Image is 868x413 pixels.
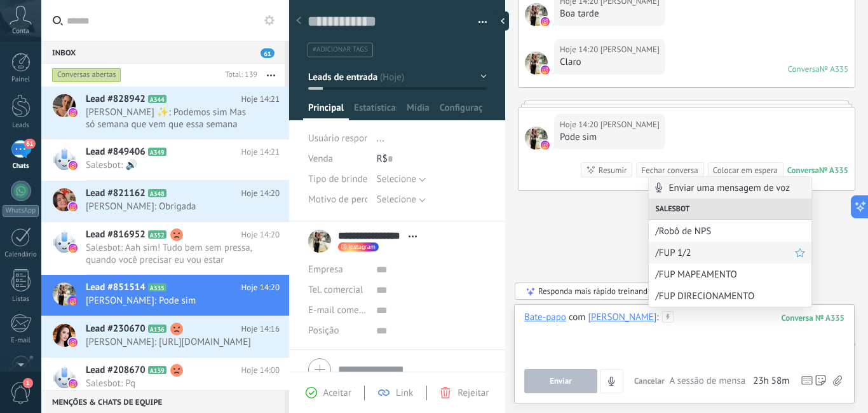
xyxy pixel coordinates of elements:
[496,11,509,31] div: ocultar
[41,87,289,139] a: Lead #828942 A344 Hoje 14:21 [PERSON_NAME] ✨: Podemos sim Mas só semana que vem que essa semana e...
[148,325,166,333] span: A136
[599,164,627,176] div: Resumir
[69,108,78,117] img: instagram.svg
[524,369,597,393] button: Enviar
[655,290,805,302] span: /FUP DIRECIONAMENTO
[819,165,848,176] div: № A335
[440,102,482,120] span: Configurações
[313,45,368,54] span: #adicionar tags
[354,102,397,120] span: Estatísticas
[148,95,166,103] span: A344
[86,200,255,213] span: [PERSON_NAME]: Obrigada
[69,379,78,388] img: instagram.svg
[86,187,146,200] span: Lead #821162
[86,242,255,266] span: Salesbot: Aah sim! Tudo bem sem pressa, quando você precisar eu vou estar disponível, ok?☺️
[220,69,257,81] div: Total: 139
[86,377,255,389] span: Salesbot: Pq
[148,283,166,291] span: A335
[241,146,280,158] span: Hoje 14:21
[787,165,819,176] div: Conversa
[308,149,367,169] div: Venda
[41,41,285,64] div: Inbox
[41,316,289,357] a: Lead #230670 A136 Hoje 14:16 [PERSON_NAME]: [URL][DOMAIN_NAME]
[86,159,255,171] span: Salesbot: 🔊
[148,189,166,197] span: A348
[308,169,367,190] div: Tipo de brinde
[308,190,367,210] div: Motivo de perda
[24,139,35,149] span: 61
[713,164,778,176] div: Colocar em espera
[377,190,426,210] button: Selecione
[241,281,280,294] span: Hoje 14:20
[23,378,33,388] span: 1
[69,161,78,170] img: instagram.svg
[308,284,363,296] span: Tel. comercial
[86,228,146,241] span: Lead #816952
[560,56,660,69] div: Claro
[308,174,367,184] span: Tipo de brinde
[634,375,665,386] span: Cancelar
[560,118,600,131] div: Hoje 14:20
[308,300,367,321] button: E-mail comercial
[3,122,39,130] div: Leads
[241,364,280,377] span: Hoje 14:00
[41,390,285,413] div: Menções & Chats de equipe
[377,169,426,190] button: Selecione
[541,141,550,150] img: instagram.svg
[308,132,390,144] span: Usuário responsável
[86,93,146,106] span: Lead #828942
[308,321,367,341] div: Posição
[641,164,698,176] div: Fechar conversa
[86,323,146,335] span: Lead #230670
[649,177,811,199] div: Enviar uma mensagem de voz
[241,93,280,106] span: Hoje 14:21
[560,131,660,144] div: Pode sim
[3,295,39,304] div: Listas
[308,195,374,204] span: Motivo de perda
[41,358,289,398] a: Lead #208670 A139 Hoje 14:00 Salesbot: Pq
[655,247,795,259] span: /FUP 1/2
[308,304,376,316] span: E-mail comercial
[308,153,333,165] span: Venda
[241,187,280,200] span: Hoje 14:20
[820,64,848,74] div: № A335
[308,129,367,149] div: Usuário responsável
[655,225,805,237] span: /Robô de NPS
[538,286,730,297] div: Responda mais rápido treinando a IA assistente com sua fonte de dados
[458,387,489,399] span: Rejeitar
[377,132,384,144] span: ...
[550,377,572,386] span: Enviar
[560,8,660,20] div: Boa tarde
[308,260,367,280] div: Empresa
[3,337,39,345] div: E-mail
[148,148,166,156] span: A349
[541,66,550,74] img: instagram.svg
[655,269,805,281] span: /FUP MAPEAMENTO
[560,43,600,56] div: Hoje 14:20
[656,311,658,324] span: :
[407,102,430,120] span: Mídia
[86,146,146,158] span: Lead #849406
[12,27,29,36] span: Conta
[600,118,660,131] span: Gabriela Cíntia
[308,326,339,335] span: Posição
[670,375,750,388] span: A sessão de mensagens termina em:
[52,67,121,83] div: Conversas abertas
[377,149,487,169] div: R$
[86,106,255,130] span: [PERSON_NAME] ✨: Podemos sim Mas só semana que vem que essa semana estou gripada
[753,375,789,388] span: 23h 58m
[541,17,550,26] img: instagram.svg
[377,173,416,185] span: Selecione
[148,230,166,239] span: A352
[649,199,811,220] div: Salesbot
[323,387,351,399] span: Aceitar
[308,280,363,300] button: Tel. comercial
[69,202,78,211] img: instagram.svg
[3,251,39,259] div: Calendário
[257,64,285,87] button: Mais
[3,205,39,217] div: WhatsApp
[69,244,78,253] img: instagram.svg
[629,369,670,393] button: Cancelar
[69,338,78,347] img: instagram.svg
[525,3,548,26] span: Gabriela Cíntia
